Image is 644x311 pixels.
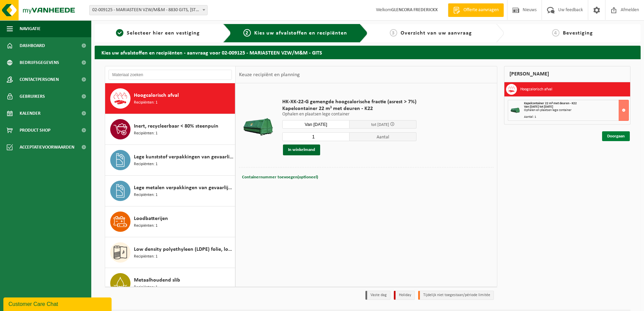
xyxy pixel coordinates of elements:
[20,122,50,139] span: Product Shop
[282,112,416,117] p: Ophalen en plaatsen lege container
[282,105,416,112] span: Kapelcontainer 22 m³ met deuren - K22
[105,237,235,268] button: Low density polyethyleen (LDPE) folie, los, naturel Recipiënten: 1
[3,296,113,311] iframe: chat widget
[350,132,417,141] span: Aantal
[105,176,235,206] button: Lege metalen verpakkingen van gevaarlijke stoffen Recipiënten: 1
[282,120,350,129] input: Selecteer datum
[109,70,232,80] input: Materiaal zoeken
[371,123,389,127] span: tot [DATE]
[134,253,158,260] span: Recipiënten: 1
[524,109,628,112] div: Ophalen en plaatsen lege container
[504,66,630,82] div: [PERSON_NAME]
[418,291,494,300] li: Tijdelijk niet toegestaan/période limitée
[90,5,207,15] span: 02-009125 - MARIASTEEN VZW/M&M - 8830 GITS, BOLLESTRAAT 21A
[20,37,45,54] span: Dashboard
[105,145,235,176] button: Lege kunststof verpakkingen van gevaarlijke stoffen Recipiënten: 1
[98,29,218,37] a: 1Selecteer hier een vestiging
[134,276,180,284] span: Metaalhoudend slib
[552,29,559,37] span: 4
[282,98,416,105] span: HK-XK-22-G gemengde hoogcalorische fractie (asrest > 7%)
[524,115,628,119] div: Aantal: 1
[390,29,397,37] span: 3
[283,145,320,155] button: In winkelmand
[401,30,472,36] span: Overzicht van uw aanvraag
[105,83,235,114] button: Hoogcalorisch afval Recipiënten: 1
[20,20,41,37] span: Navigatie
[116,29,123,37] span: 1
[134,284,158,291] span: Recipiënten: 1
[134,91,179,99] span: Hoogcalorisch afval
[105,206,235,237] button: Loodbatterijen Recipiënten: 1
[134,122,218,130] span: Inert, recycleerbaar < 80% steenpuin
[134,130,158,137] span: Recipiënten: 1
[20,54,59,71] span: Bedrijfsgegevens
[602,131,630,141] a: Doorgaan
[524,102,577,105] span: Kapelcontainer 22 m³ met deuren - K22
[105,114,235,145] button: Inert, recycleerbaar < 80% steenpuin Recipiënten: 1
[241,173,319,182] button: Containernummer toevoegen(optioneel)
[236,66,303,83] div: Keuze recipiënt en planning
[243,29,251,37] span: 2
[95,46,641,59] h2: Kies uw afvalstoffen en recipiënten - aanvraag voor 02-009125 - MARIASTEEN VZW/M&M - GITS
[89,5,208,15] span: 02-009125 - MARIASTEEN VZW/M&M - 8830 GITS, BOLLESTRAAT 21A
[134,192,158,198] span: Recipiënten: 1
[20,71,59,88] span: Contactpersonen
[20,105,41,122] span: Kalender
[134,184,233,192] span: Lege metalen verpakkingen van gevaarlijke stoffen
[462,7,500,14] span: Offerte aanvragen
[134,99,158,106] span: Recipiënten: 1
[105,268,235,299] button: Metaalhoudend slib Recipiënten: 1
[365,291,390,300] li: Vaste dag
[391,7,438,13] strong: GLENCORA FREDERICKX
[134,153,233,161] span: Lege kunststof verpakkingen van gevaarlijke stoffen
[134,215,168,223] span: Loodbatterijen
[254,30,347,36] span: Kies uw afvalstoffen en recipiënten
[448,3,504,17] a: Offerte aanvragen
[134,161,158,168] span: Recipiënten: 1
[127,30,200,36] span: Selecteer hier een vestiging
[563,30,593,36] span: Bevestiging
[134,223,158,229] span: Recipiënten: 1
[242,175,318,179] span: Containernummer toevoegen(optioneel)
[20,88,45,105] span: Gebruikers
[524,105,553,109] strong: Van [DATE] tot [DATE]
[134,245,233,253] span: Low density polyethyleen (LDPE) folie, los, naturel
[20,139,74,156] span: Acceptatievoorwaarden
[520,84,552,95] h3: Hoogcalorisch afval
[394,291,415,300] li: Holiday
